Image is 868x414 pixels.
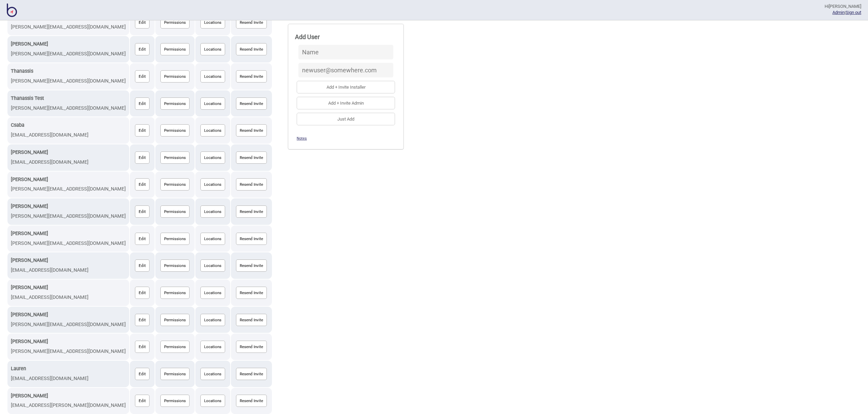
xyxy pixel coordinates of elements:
[135,205,150,218] button: Edit
[236,178,267,191] button: Resend Invite
[11,177,48,182] strong: [PERSON_NAME]
[236,205,267,218] button: Resend Invite
[297,97,395,109] button: Add + Invite Admin
[298,63,393,77] input: newuser@somewhere.com
[11,203,48,209] strong: [PERSON_NAME]
[135,43,150,55] button: Edit
[11,366,26,372] strong: Lauren
[135,97,150,110] button: Edit
[236,259,267,272] button: Resend Invite
[7,63,129,90] td: [PERSON_NAME][EMAIL_ADDRESS][DOMAIN_NAME]
[11,41,48,47] strong: [PERSON_NAME]
[160,70,190,83] button: Permissions
[135,124,150,137] button: Edit
[7,90,129,117] td: [PERSON_NAME][EMAIL_ADDRESS][DOMAIN_NAME]
[7,252,129,279] td: [EMAIL_ADDRESS][DOMAIN_NAME]
[160,287,190,299] button: Permissions
[11,95,44,101] strong: Thanassis Test
[11,257,48,263] strong: [PERSON_NAME]
[200,43,225,55] button: Locations
[200,16,225,29] button: Locations
[11,312,48,318] strong: [PERSON_NAME]
[135,16,150,29] button: Edit
[295,33,320,40] strong: Add User
[7,334,129,360] td: [PERSON_NAME][EMAIL_ADDRESS][DOMAIN_NAME]
[200,314,225,326] button: Locations
[160,368,190,380] button: Permissions
[11,285,48,290] strong: [PERSON_NAME]
[160,178,190,191] button: Permissions
[160,395,190,407] button: Permissions
[200,233,225,245] button: Locations
[7,36,129,62] td: [PERSON_NAME][EMAIL_ADDRESS][DOMAIN_NAME]
[160,16,190,29] button: Permissions
[135,314,150,326] button: Edit
[11,393,48,399] strong: [PERSON_NAME]
[200,287,225,299] button: Locations
[236,97,267,110] button: Resend Invite
[298,45,393,59] input: Name
[200,151,225,164] button: Locations
[11,68,33,74] strong: Thanassis
[135,395,150,407] button: Edit
[297,113,395,125] button: Just Add
[236,395,267,407] button: Resend Invite
[200,341,225,353] button: Locations
[236,124,267,137] button: Resend Invite
[135,368,150,380] button: Edit
[200,368,225,380] button: Locations
[200,70,225,83] button: Locations
[7,3,17,17] img: BindiMaps CMS
[160,97,190,110] button: Permissions
[160,43,190,55] button: Permissions
[160,259,190,272] button: Permissions
[7,117,129,144] td: [EMAIL_ADDRESS][DOMAIN_NAME]
[236,314,267,326] button: Resend Invite
[160,341,190,353] button: Permissions
[832,10,846,15] span: |
[7,361,129,387] td: [EMAIL_ADDRESS][DOMAIN_NAME]
[11,122,24,128] strong: Csaba
[200,259,225,272] button: Locations
[200,178,225,191] button: Locations
[160,233,190,245] button: Permissions
[7,9,129,36] td: [PERSON_NAME][EMAIL_ADDRESS][DOMAIN_NAME]
[7,307,129,333] td: [PERSON_NAME][EMAIL_ADDRESS][DOMAIN_NAME]
[200,97,225,110] button: Locations
[7,144,129,171] td: [EMAIL_ADDRESS][DOMAIN_NAME]
[160,151,190,164] button: Permissions
[135,70,150,83] button: Edit
[200,124,225,137] button: Locations
[135,178,150,191] button: Edit
[135,287,150,299] button: Edit
[236,287,267,299] button: Resend Invite
[236,70,267,83] button: Resend Invite
[160,314,190,326] button: Permissions
[135,341,150,353] button: Edit
[236,43,267,55] button: Resend Invite
[11,231,48,236] strong: [PERSON_NAME]
[297,81,395,93] button: Add + Invite Installer
[846,10,861,15] button: Sign out
[200,395,225,407] button: Locations
[11,339,48,344] strong: [PERSON_NAME]
[135,151,150,164] button: Edit
[7,198,129,225] td: [PERSON_NAME][EMAIL_ADDRESS][DOMAIN_NAME]
[236,151,267,164] button: Resend Invite
[832,10,845,15] a: Admin
[7,226,129,252] td: [PERSON_NAME][EMAIL_ADDRESS][DOMAIN_NAME]
[7,280,129,306] td: [EMAIL_ADDRESS][DOMAIN_NAME]
[297,136,307,141] button: Notes
[236,233,267,245] button: Resend Invite
[825,3,861,10] div: Hi [PERSON_NAME]
[135,233,150,245] button: Edit
[160,124,190,137] button: Permissions
[135,259,150,272] button: Edit
[7,172,129,198] td: [PERSON_NAME][EMAIL_ADDRESS][DOMAIN_NAME]
[236,16,267,29] button: Resend Invite
[11,149,48,155] strong: [PERSON_NAME]
[236,368,267,380] button: Resend Invite
[160,205,190,218] button: Permissions
[200,205,225,218] button: Locations
[236,341,267,353] button: Resend Invite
